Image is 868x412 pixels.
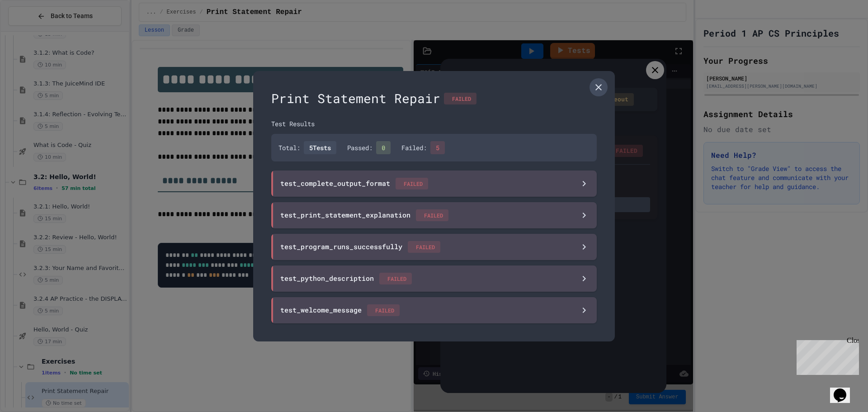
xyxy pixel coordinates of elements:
[430,141,445,154] span: 5
[444,93,476,104] div: FAILED
[379,273,412,284] span: FAILED
[401,141,445,154] div: Failed:
[280,209,448,221] div: test_print_statement_explanation
[280,304,400,316] div: test_welcome_message
[376,141,391,154] span: 0
[280,178,428,189] div: test_complete_output_format
[271,119,597,128] div: Test Results
[416,209,448,221] span: FAILED
[278,141,336,154] div: Total:
[347,141,391,154] div: Passed:
[280,273,412,284] div: test_python_description
[408,241,440,253] span: FAILED
[367,304,400,316] span: FAILED
[4,4,62,57] div: Chat with us now!Close
[304,141,336,154] span: 5 Tests
[396,178,428,189] span: FAILED
[280,241,440,253] div: test_program_runs_successfully
[793,336,859,375] iframe: chat widget
[271,89,597,108] div: Print Statement Repair
[830,376,859,403] iframe: chat widget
